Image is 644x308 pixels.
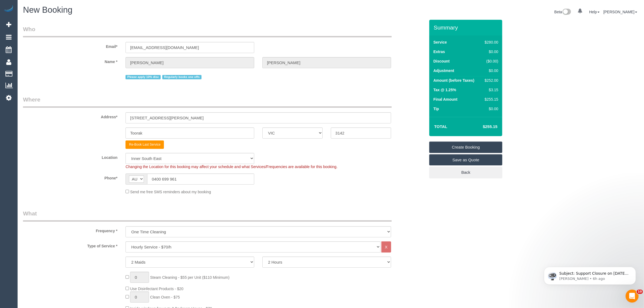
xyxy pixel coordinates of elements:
label: Email* [19,42,121,49]
div: $0.00 [483,106,498,112]
legend: What [23,209,392,222]
span: 10 [637,290,643,294]
a: Create Booking [429,142,502,153]
input: Last Name* [262,57,391,68]
label: Phone* [19,173,121,181]
h3: Summary [434,24,500,31]
a: Beta [554,10,571,14]
span: Steam Cleaning - $55 per Unit ($110 Minimum) [150,275,229,280]
input: First Name* [126,57,254,68]
div: $255.15 [483,97,498,102]
legend: Who [23,25,392,37]
label: Address* [19,112,121,120]
span: Send me free SMS reminders about my booking [130,190,211,194]
iframe: Intercom notifications message [536,255,644,293]
div: $280.00 [483,40,498,45]
button: Re-Book Last Service [126,140,164,149]
strong: Total [434,124,447,129]
input: Suburb* [126,127,254,139]
span: Use Disinfectant Products - $20 [130,287,183,291]
label: Service [433,40,447,45]
label: Location [19,153,121,160]
div: $0.00 [483,49,498,54]
div: $3.15 [483,87,498,93]
iframe: Intercom live chat [626,290,639,303]
label: Amount (before Taxes) [433,78,474,83]
img: New interface [562,9,571,16]
label: Type of Service * [19,241,121,249]
label: Adjustment [433,68,454,73]
input: Post Code* [331,127,391,139]
a: Help [589,10,600,14]
h4: $255.15 [467,124,497,129]
span: Clean Oven - $75 [150,295,180,299]
label: Frequency * [19,226,121,234]
a: Back [429,167,502,178]
span: Changing the Location for this booking may affect your schedule and what Services/Frequencies are... [126,165,337,169]
div: $252.00 [483,78,498,83]
legend: Where [23,96,392,108]
label: Extras [433,49,445,54]
span: New Booking [23,5,72,15]
span: Regularly books one offs [162,75,202,79]
input: Phone* [147,173,254,185]
a: [PERSON_NAME] [603,10,637,14]
label: Name * [19,57,121,64]
div: $0.00 [483,68,498,73]
label: Discount [433,58,450,64]
label: Tip [433,106,439,112]
a: Save as Quote [429,154,502,166]
input: Email* [126,42,254,53]
img: Automaid Logo [3,5,14,13]
label: Tax @ 1.25% [433,87,456,93]
label: Final Amount [433,97,457,102]
span: Please apply 10% disc [126,75,161,79]
div: ($0.00) [483,58,498,64]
